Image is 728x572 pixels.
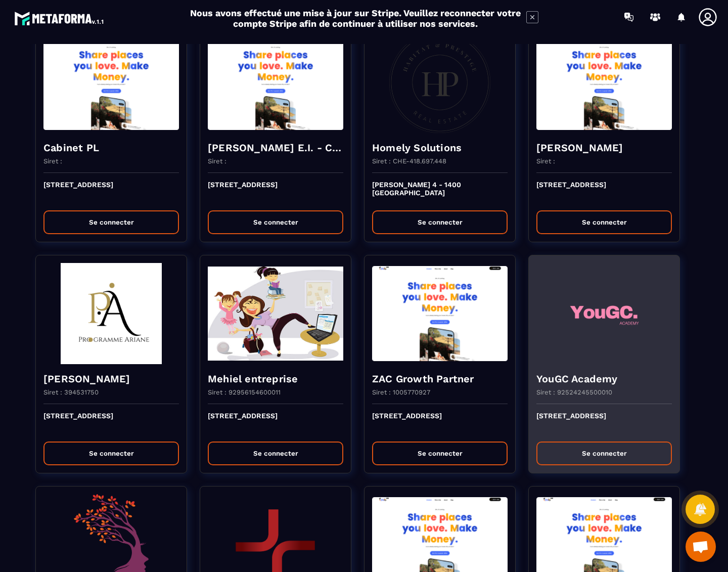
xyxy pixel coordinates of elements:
h4: YouGC Academy [536,372,672,386]
p: [STREET_ADDRESS] [536,412,672,434]
p: [STREET_ADDRESS] [43,181,179,203]
img: funnel-background [536,32,672,133]
a: Mở cuộc trò chuyện [686,532,716,562]
h2: Nous avons effectué une mise à jour sur Stripe. Veuillez reconnecter votre compte Stripe afin de ... [190,8,521,29]
p: [STREET_ADDRESS] [372,412,508,434]
button: Se connecter [43,442,179,465]
h4: [PERSON_NAME] [43,372,179,386]
h4: [PERSON_NAME] E.I. - Cabinet Aequivalens [208,141,343,155]
img: funnel-background [43,263,179,364]
p: Siret : CHE-418.697.448 [372,157,446,165]
img: funnel-background [208,32,343,133]
h4: Cabinet PL [43,141,179,155]
h4: [PERSON_NAME] [536,141,672,155]
p: Siret : [43,157,62,165]
p: [STREET_ADDRESS] [43,412,179,434]
img: funnel-background [372,263,508,364]
p: Siret : [208,157,226,165]
button: Se connecter [372,210,508,234]
p: Siret : [536,157,555,165]
img: logo [14,9,105,27]
p: [STREET_ADDRESS] [208,181,343,203]
button: Se connecter [536,442,672,465]
img: funnel-background [43,32,179,133]
p: [PERSON_NAME] 4 - 1400 [GEOGRAPHIC_DATA] [372,181,508,203]
button: Se connecter [208,210,343,234]
h4: Homely Solutions [372,141,508,155]
h4: ZAC Growth Partner [372,372,508,386]
button: Se connecter [208,442,343,465]
p: Siret : 92956154600011 [208,388,281,396]
img: funnel-background [536,263,672,364]
img: funnel-background [372,32,508,133]
button: Se connecter [372,442,508,465]
button: Se connecter [536,210,672,234]
p: [STREET_ADDRESS] [536,181,672,203]
h4: Mehiel entreprise [208,372,343,386]
img: funnel-background [208,263,343,364]
p: Siret : 1005770927 [372,388,430,396]
button: Se connecter [43,210,179,234]
p: [STREET_ADDRESS] [208,412,343,434]
p: Siret : 394531750 [43,388,99,396]
p: Siret : 92524245500010 [536,388,612,396]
